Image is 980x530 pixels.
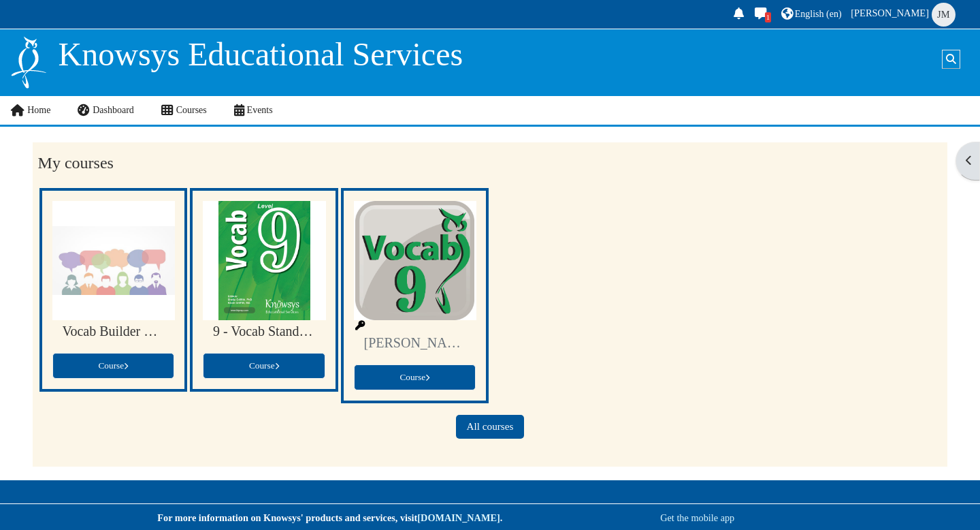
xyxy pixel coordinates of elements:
[63,324,164,339] a: Vocab Builder Discussion Forum
[399,372,429,382] span: Course
[765,12,772,22] div: There are 1 unread conversations
[38,153,943,173] h2: My courses
[849,1,960,27] a: User menu
[456,415,523,439] a: All courses
[364,335,465,351] a: [PERSON_NAME] - Level 9 Online Vocab
[220,96,287,125] a: Events
[354,321,366,330] i: Self enrolment
[851,7,929,18] span: [PERSON_NAME]
[213,324,314,339] a: 9 - Vocab Standard
[751,4,772,25] a: Toggle messaging drawer There are 1 unread conversations
[64,96,147,125] a: Dashboard
[249,360,279,371] span: Course
[176,105,207,115] span: Courses
[27,105,50,115] span: Home
[660,512,734,523] a: Get the mobile app
[59,35,463,74] p: Knowsys Educational Services
[753,7,768,19] i: Toggle messaging drawer
[93,105,134,115] span: Dashboard
[779,4,844,25] a: English ‎(en)‎
[354,364,476,390] a: Course
[157,512,502,523] strong: For more information on Knowsys' products and services, visit .
[730,4,749,25] div: Show notification window with no new notifications
[795,9,842,19] span: English ‎(en)‎
[52,353,174,379] a: Course
[417,512,500,523] a: [DOMAIN_NAME]
[99,360,129,371] span: Course
[203,353,325,379] a: Course
[932,3,955,27] span: Jennifer Minnix
[148,96,220,125] a: Courses
[10,35,48,90] img: Logo
[10,96,286,125] nav: Site links
[247,105,273,115] span: Events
